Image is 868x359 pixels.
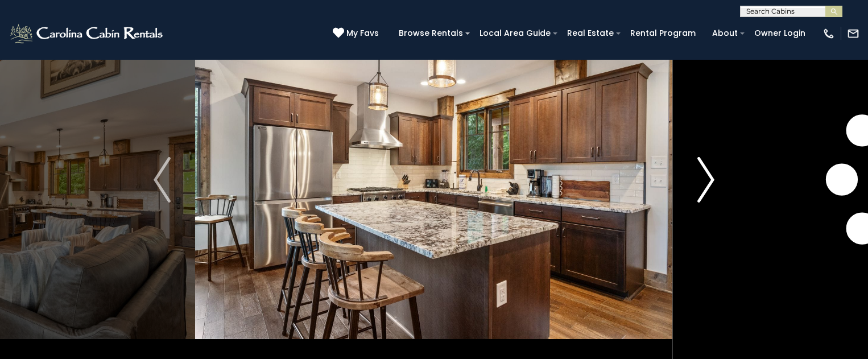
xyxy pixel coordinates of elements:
[393,24,469,42] a: Browse Rentals
[346,27,379,39] span: My Favs
[333,27,382,40] a: My Favs
[561,24,619,42] a: Real Estate
[822,27,835,40] img: phone-regular-white.png
[154,157,171,203] img: arrow
[9,22,166,45] img: White-1-2.png
[749,24,811,42] a: Owner Login
[474,24,556,42] a: Local Area Guide
[847,27,859,40] img: mail-regular-white.png
[625,24,701,42] a: Rental Program
[706,24,743,42] a: About
[697,157,714,203] img: arrow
